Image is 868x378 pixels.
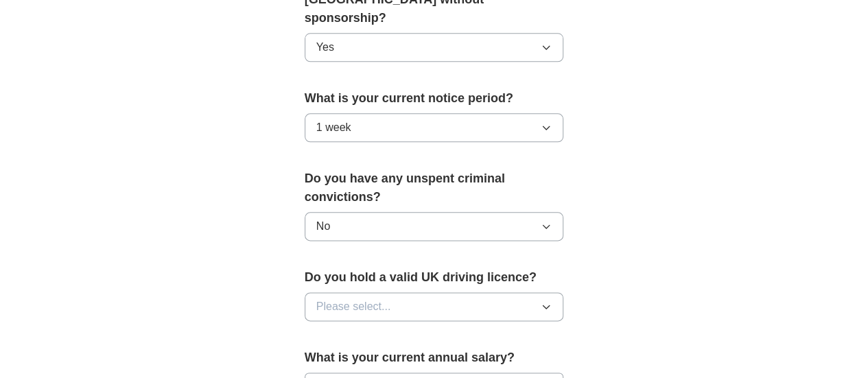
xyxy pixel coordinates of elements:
label: What is your current notice period? [305,89,564,108]
label: What is your current annual salary? [305,349,564,367]
span: Yes [316,39,334,56]
label: Do you have any unspent criminal convictions? [305,169,564,206]
span: 1 week [316,119,351,136]
button: No [305,212,564,241]
button: Please select... [305,292,564,321]
label: Do you hold a valid UK driving licence? [305,268,564,287]
span: Please select... [316,298,391,315]
button: Yes [305,33,564,62]
span: No [316,218,330,235]
button: 1 week [305,113,564,142]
